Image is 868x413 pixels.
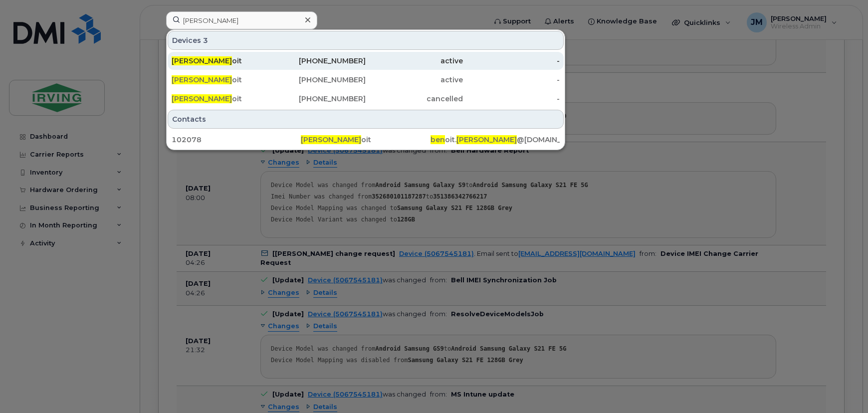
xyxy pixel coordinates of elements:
[456,135,517,144] span: [PERSON_NAME]
[431,135,445,144] span: ben
[366,56,463,66] div: active
[463,75,560,85] div: -
[168,31,564,50] div: Devices
[431,135,560,145] div: oit. @[DOMAIN_NAME]
[172,75,269,85] div: oit
[168,71,564,89] a: [PERSON_NAME]oit[PHONE_NUMBER]active-
[366,94,463,104] div: cancelled
[301,135,361,144] span: [PERSON_NAME]
[166,11,317,29] input: Find something...
[168,131,564,149] a: 102078[PERSON_NAME]oitbenoit.[PERSON_NAME]@[DOMAIN_NAME]
[366,75,463,85] div: active
[168,110,564,129] div: Contacts
[168,90,564,108] a: [PERSON_NAME]oit[PHONE_NUMBER]cancelled-
[203,35,208,45] span: 3
[463,56,560,66] div: -
[168,52,564,70] a: [PERSON_NAME]oit[PHONE_NUMBER]active-
[172,135,301,145] div: 102078
[269,94,366,104] div: [PHONE_NUMBER]
[172,94,232,103] span: [PERSON_NAME]
[172,56,232,65] span: [PERSON_NAME]
[269,56,366,66] div: [PHONE_NUMBER]
[172,75,232,84] span: [PERSON_NAME]
[301,135,430,145] div: oit
[172,56,269,66] div: oit
[172,94,269,104] div: oit
[463,94,560,104] div: -
[269,75,366,85] div: [PHONE_NUMBER]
